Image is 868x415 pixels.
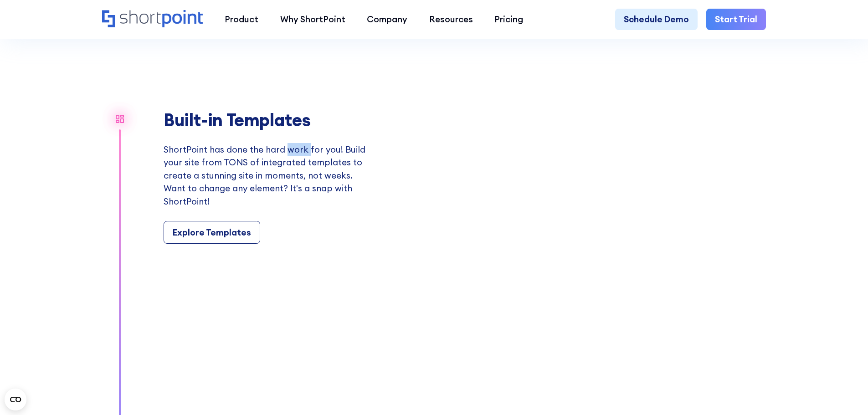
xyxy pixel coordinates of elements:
[164,221,260,244] a: Explore Templates
[102,10,203,29] a: Home
[615,9,698,31] a: Schedule Demo
[704,309,868,415] iframe: Chat Widget
[225,13,258,26] div: Product
[397,25,766,328] video: Your browser does not support the video tag.
[484,9,534,31] a: Pricing
[164,110,368,130] h2: Built-in Templates
[494,13,523,26] div: Pricing
[418,9,484,31] a: Resources
[5,389,26,410] button: Open CMP widget
[164,143,368,208] p: ShortPoint has done the hard work for you! Build your site from TONS of integrated templates to c...
[706,9,766,31] a: Start Trial
[367,13,407,26] div: Company
[356,9,418,31] a: Company
[173,226,251,239] div: Explore Templates
[280,13,345,26] div: Why ShortPoint
[269,9,356,31] a: Why ShortPoint
[214,9,269,31] a: Product
[429,13,473,26] div: Resources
